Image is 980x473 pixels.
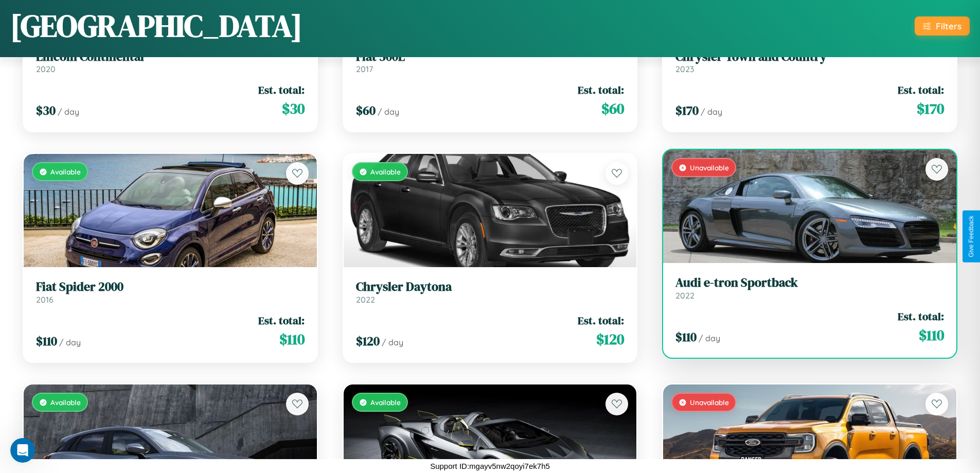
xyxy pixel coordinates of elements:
span: / day [701,107,722,117]
span: 2022 [675,290,694,301]
span: $ 170 [917,98,944,119]
span: Unavailable [690,163,729,172]
iframe: Intercom live chat [10,438,35,463]
div: Give Feedback [968,216,975,257]
span: Est. total: [578,82,624,97]
div: Filters [936,21,961,31]
a: Audi e-tron Sportback2022 [675,275,944,301]
span: 2023 [675,64,694,74]
h3: Audi e-tron Sportback [675,275,944,290]
p: Support ID: mgayv5nw2qoyi7ek7h5 [430,459,550,473]
a: Fiat Spider 20002016 [36,279,305,305]
span: $ 170 [675,102,699,119]
span: Unavailable [690,398,729,407]
h3: Fiat Spider 2000 [36,279,305,294]
span: $ 110 [279,329,305,349]
span: $ 110 [919,325,944,345]
span: $ 110 [36,332,57,349]
span: / day [699,333,720,343]
span: 2016 [36,294,54,305]
h3: Chrysler Daytona [356,279,625,294]
span: / day [58,107,79,117]
span: $ 120 [356,332,380,349]
a: Chrysler Daytona2022 [356,279,625,305]
span: 2017 [356,64,373,74]
span: / day [378,107,399,117]
span: $ 30 [36,102,56,119]
a: Lincoln Continental2020 [36,49,305,75]
span: 2022 [356,294,375,305]
button: Filters [915,16,970,36]
span: Est. total: [898,309,944,324]
span: Est. total: [258,82,305,97]
a: Fiat 500L2017 [356,49,625,75]
span: Available [370,398,401,407]
span: $ 30 [282,98,305,119]
span: Available [50,398,81,407]
span: $ 110 [675,328,697,345]
h3: Chrysler Town and Country [675,49,944,64]
span: $ 120 [596,329,624,349]
span: 2020 [36,64,56,74]
a: Chrysler Town and Country2023 [675,49,944,75]
span: / day [59,337,81,347]
span: Est. total: [258,313,305,328]
span: / day [382,337,403,347]
span: Available [50,167,81,176]
span: Est. total: [578,313,624,328]
h1: [GEOGRAPHIC_DATA] [10,5,302,47]
span: Est. total: [898,82,944,97]
span: $ 60 [601,98,624,119]
span: Available [370,167,401,176]
span: $ 60 [356,102,376,119]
